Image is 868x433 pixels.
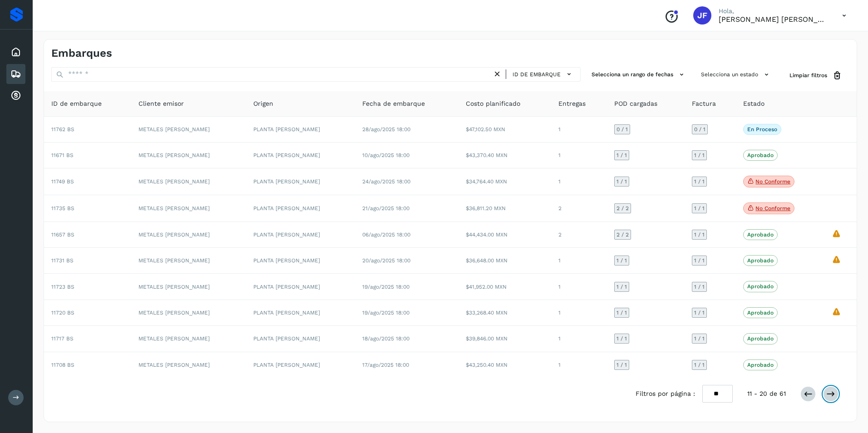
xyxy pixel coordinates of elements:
td: $43,370.40 MXN [459,143,551,168]
div: Cuentas por cobrar [6,86,25,106]
td: PLANTA [PERSON_NAME] [246,300,355,326]
p: Aprobado [747,152,774,158]
span: 1 / 1 [694,232,705,237]
button: Selecciona un rango de fechas [588,67,690,82]
td: $36,811.20 MXN [459,195,551,222]
span: 11708 BS [51,362,74,368]
td: 1 [551,168,607,195]
p: No conforme [755,178,790,185]
td: $44,434.00 MXN [459,222,551,248]
td: PLANTA [PERSON_NAME] [246,326,355,352]
span: ID de embarque [513,70,561,79]
td: 1 [551,274,607,300]
span: 1 / 1 [694,310,705,315]
td: METALES [PERSON_NAME] [131,300,246,326]
td: $47,102.50 MXN [459,117,551,143]
span: Estado [743,99,764,108]
span: 1 / 1 [616,362,627,368]
span: 1 / 1 [694,179,705,184]
span: 11671 BS [51,152,74,158]
td: METALES [PERSON_NAME] [131,326,246,352]
td: 2 [551,222,607,248]
td: 1 [551,117,607,143]
span: 2 / 2 [616,232,629,237]
td: 1 [551,326,607,352]
span: 11762 BS [51,126,74,133]
td: 1 [551,143,607,168]
div: Inicio [6,42,25,62]
span: 1 / 1 [616,179,627,184]
span: Fecha de embarque [362,99,425,108]
span: 1 / 1 [694,362,705,368]
span: Costo planificado [466,99,520,108]
span: POD cargadas [614,99,657,108]
td: 1 [551,300,607,326]
td: PLANTA [PERSON_NAME] [246,352,355,378]
td: $39,846.00 MXN [459,326,551,352]
span: 18/ago/2025 18:00 [362,335,409,342]
span: 0 / 1 [616,127,628,132]
span: 21/ago/2025 18:00 [362,205,409,212]
td: PLANTA [PERSON_NAME] [246,195,355,222]
span: Filtros por página : [636,389,695,399]
td: $33,268.40 MXN [459,300,551,326]
td: METALES [PERSON_NAME] [131,248,246,274]
td: PLANTA [PERSON_NAME] [246,168,355,195]
span: 1 / 1 [616,258,627,263]
span: 11657 BS [51,231,74,238]
span: 1 / 1 [616,284,627,290]
td: METALES [PERSON_NAME] [131,143,246,168]
span: 11735 BS [51,205,74,212]
span: 17/ago/2025 18:00 [362,362,409,368]
td: $34,764.40 MXN [459,168,551,195]
p: Aprobado [747,362,774,368]
span: 1 / 1 [616,153,627,158]
button: Limpiar filtros [782,67,849,84]
span: 1 / 1 [616,336,627,341]
span: 11749 BS [51,178,74,185]
span: 1 / 1 [694,336,705,341]
span: Limpiar filtros [789,71,827,79]
span: Cliente emisor [138,99,184,108]
td: METALES [PERSON_NAME] [131,274,246,300]
td: METALES [PERSON_NAME] [131,195,246,222]
span: 0 / 1 [694,127,705,132]
td: $36,648.00 MXN [459,248,551,274]
span: 1 / 1 [694,258,705,263]
td: $41,952.00 MXN [459,274,551,300]
span: Entregas [558,99,586,108]
td: METALES [PERSON_NAME] [131,168,246,195]
td: PLANTA [PERSON_NAME] [246,274,355,300]
td: METALES [PERSON_NAME] [131,117,246,143]
p: Aprobado [747,257,774,264]
span: 1 / 1 [694,284,705,290]
span: 11731 BS [51,257,74,264]
span: 11 - 20 de 61 [747,389,786,399]
td: 2 [551,195,607,222]
span: 1 / 1 [616,310,627,315]
td: PLANTA [PERSON_NAME] [246,117,355,143]
span: 10/ago/2025 18:00 [362,152,409,158]
p: Aprobado [747,283,774,290]
span: 1 / 1 [694,206,705,211]
td: $43,250.40 MXN [459,352,551,378]
span: 28/ago/2025 18:00 [362,126,410,133]
span: Origen [253,99,273,108]
span: Factura [692,99,716,108]
td: METALES [PERSON_NAME] [131,222,246,248]
td: METALES [PERSON_NAME] [131,352,246,378]
div: Embarques [6,64,25,84]
td: 1 [551,352,607,378]
span: 19/ago/2025 18:00 [362,284,409,290]
span: 19/ago/2025 18:00 [362,310,409,316]
p: JOSE FUENTES HERNANDEZ [719,15,828,24]
span: 11717 BS [51,335,74,342]
span: 1 / 1 [694,153,705,158]
p: No conforme [755,205,790,212]
span: 20/ago/2025 18:00 [362,257,410,264]
p: Aprobado [747,231,774,238]
span: 06/ago/2025 18:00 [362,231,410,238]
span: 11720 BS [51,310,74,316]
button: Selecciona un estado [697,67,775,82]
span: 2 / 2 [616,206,629,211]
